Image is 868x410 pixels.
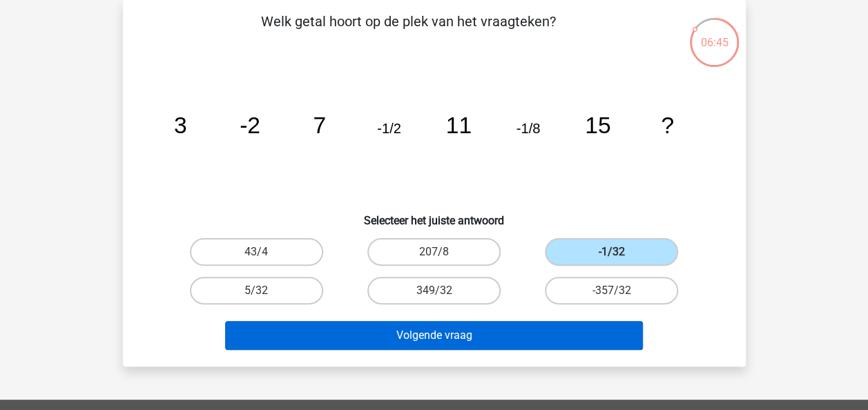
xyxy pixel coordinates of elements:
[545,238,678,266] label: -1/32
[661,113,674,138] tspan: ?
[367,277,501,304] label: 349/32
[173,113,186,138] tspan: 3
[445,113,471,138] tspan: 11
[516,121,540,136] tspan: -1/8
[545,277,678,304] label: -357/32
[377,121,401,136] tspan: -1/2
[367,238,501,266] label: 207/8
[240,113,260,138] tspan: -2
[190,238,323,266] label: 43/4
[585,113,610,138] tspan: 15
[145,11,672,52] p: Welk getal hoort op de plek van het vraagteken?
[145,203,724,227] h6: Selecteer het juiste antwoord
[225,321,643,350] button: Volgende vraag
[313,113,326,138] tspan: 7
[688,17,740,51] div: 06:45
[190,277,323,304] label: 5/32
